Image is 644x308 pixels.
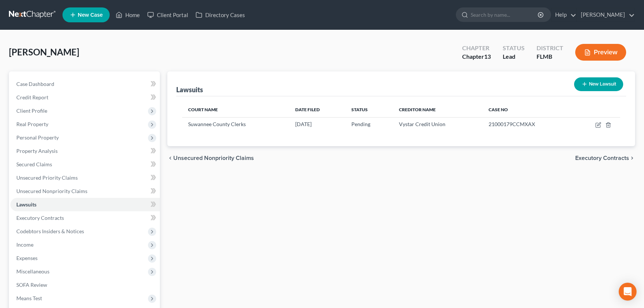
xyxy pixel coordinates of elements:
span: Status [351,107,368,112]
span: Date Filed [295,107,320,112]
span: Vystar Credit Union [399,121,445,127]
span: Unsecured Priority Claims [16,174,78,181]
span: 13 [484,53,491,60]
span: Means Test [16,295,42,301]
a: Unsecured Nonpriority Claims [10,185,160,198]
span: Case Dashboard [16,81,54,87]
button: Preview [575,44,626,61]
div: Chapter [462,52,491,61]
input: Search by name... [471,8,539,22]
span: Income [16,241,33,248]
a: Secured Claims [10,158,160,171]
span: Executory Contracts [16,215,64,221]
div: Chapter [462,44,491,52]
button: Executory Contracts chevron_right [575,155,635,161]
a: SOFA Review [10,278,160,292]
span: SOFA Review [16,282,47,288]
span: Codebtors Insiders & Notices [16,228,84,234]
span: Lawsuits [16,201,36,208]
div: Lawsuits [176,85,203,94]
span: Property Analysis [16,148,58,154]
span: Real Property [16,121,48,127]
a: Property Analysis [10,144,160,158]
a: Directory Cases [192,8,249,22]
div: Open Intercom Messenger [619,283,637,301]
span: Secured Claims [16,161,52,167]
a: Help [551,8,576,22]
a: Client Portal [144,8,192,22]
span: Creditor Name [399,107,436,112]
i: chevron_left [167,155,173,161]
span: Court Name [188,107,218,112]
span: Expenses [16,255,38,261]
div: District [537,44,563,52]
span: Executory Contracts [575,155,629,161]
span: Suwannee County Clerks [188,121,246,127]
div: Lead [503,52,525,61]
span: Unsecured Nonpriority Claims [16,188,87,194]
span: Client Profile [16,108,47,114]
span: Personal Property [16,134,59,141]
div: FLMB [537,52,563,61]
span: Unsecured Nonpriority Claims [173,155,254,161]
button: chevron_left Unsecured Nonpriority Claims [167,155,254,161]
a: Unsecured Priority Claims [10,171,160,185]
span: Case No [489,107,508,112]
a: Credit Report [10,91,160,104]
a: Executory Contracts [10,211,160,225]
span: Miscellaneous [16,268,49,275]
span: Credit Report [16,94,48,100]
span: [DATE] [295,121,312,127]
a: [PERSON_NAME] [577,8,635,22]
a: Home [112,8,144,22]
span: 21000179CCMXAX [489,121,535,127]
a: Case Dashboard [10,77,160,91]
button: New Lawsuit [574,77,623,91]
div: Status [503,44,525,52]
span: Pending [351,121,370,127]
i: chevron_right [629,155,635,161]
span: [PERSON_NAME] [9,46,79,57]
span: New Case [78,12,103,18]
a: Lawsuits [10,198,160,211]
